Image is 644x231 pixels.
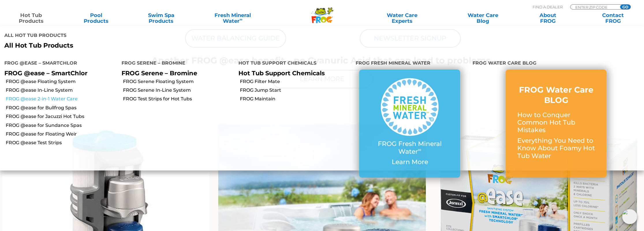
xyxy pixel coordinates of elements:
[240,87,351,93] a: FROG Jump Start
[6,12,56,24] a: Hot TubProducts
[238,70,347,77] p: Hot Tub Support Chemicals
[238,58,347,70] h4: Hot Tub Support Chemicals
[6,78,117,85] a: FROG @ease Floating System
[4,58,113,70] h4: FROG @ease – SmartChlor
[240,78,351,85] a: FROG Filter Mate
[6,113,117,120] a: FROG @ease for Jacuzzi Hot Tubs
[361,12,443,24] a: Water CareExperts
[240,17,242,22] sup: ∞
[136,12,186,24] a: Swim SpaProducts
[123,78,234,85] a: FROG Serene Floating System
[6,122,117,129] a: FROG @ease for Sundance Spas
[588,12,638,24] a: ContactFROG
[458,12,508,24] a: Water CareBlog
[122,70,230,77] p: FROG Serene – Bromine
[371,140,449,155] p: FROG Fresh Mineral Water
[123,87,234,93] a: FROG Serene In-Line System
[522,12,573,24] a: AboutFROG
[6,105,117,111] a: FROG @ease for Bullfrog Spas
[4,70,113,77] p: FROG @ease – SmartChlor
[4,30,318,42] h4: All Hot Tub Products
[371,78,449,169] a: FROG Fresh Mineral Water∞ Learn More
[418,147,421,153] sup: ∞
[6,96,117,102] a: FROG @ease 2-in-1 Water Care
[517,137,595,160] p: Everything You Need to Know About Foamy Hot Tub Water
[622,209,637,224] img: openIcon
[620,5,630,9] input: GO
[122,58,230,70] h4: FROG Serene – Bromine
[201,12,264,24] a: Fresh MineralWater∞
[6,131,117,137] a: FROG @ease for Floating Weir
[71,12,121,24] a: PoolProducts
[123,96,234,102] a: FROG Test Strips for Hot Tubs
[517,111,595,134] p: How to Conquer Common Hot Tub Mistakes
[473,58,639,70] h4: FROG Water Care Blog
[6,140,117,146] a: FROG @ease Test Strips
[4,42,318,49] a: All Hot Tub Products
[575,5,614,10] input: Zip Code Form
[371,158,449,166] p: Learn More
[517,84,595,106] h3: FROG Water Care BLOG
[240,96,351,102] a: FROG Maintain
[517,84,595,163] a: FROG Water Care BLOG How to Conquer Common Hot Tub Mistakes Everything You Need to Know About Foa...
[533,4,563,10] p: Find A Dealer
[6,87,117,93] a: FROG @ease In-Line System
[356,58,464,70] h4: FROG Fresh Mineral Water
